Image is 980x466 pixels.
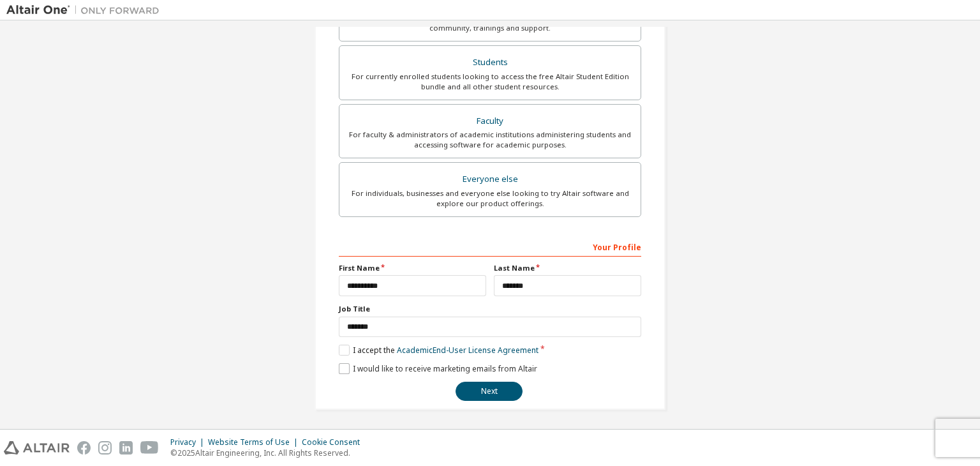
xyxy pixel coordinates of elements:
img: altair_logo.svg [4,441,70,455]
a: Academic End-User License Agreement [397,345,538,356]
label: I accept the [339,345,538,356]
div: Faculty [347,112,633,130]
label: I would like to receive marketing emails from Altair [339,363,537,374]
img: instagram.svg [98,441,112,455]
p: © 2025 Altair Engineering, Inc. All Rights Reserved. [170,447,367,458]
div: Your Profile [339,236,641,257]
div: For individuals, businesses and everyone else looking to try Altair software and explore our prod... [347,188,633,209]
div: Everyone else [347,170,633,188]
img: linkedin.svg [119,441,133,455]
div: Students [347,54,633,71]
div: For faculty & administrators of academic institutions administering students and accessing softwa... [347,130,633,150]
label: First Name [339,263,486,273]
img: Altair One [6,4,166,17]
div: Privacy [170,437,208,447]
img: facebook.svg [77,441,91,455]
img: youtube.svg [140,441,159,455]
button: Next [456,382,523,401]
label: Job Title [339,304,641,314]
div: For currently enrolled students looking to access the free Altair Student Edition bundle and all ... [347,71,633,92]
div: Website Terms of Use [208,437,302,447]
div: Cookie Consent [302,437,367,447]
label: Last Name [494,263,641,273]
